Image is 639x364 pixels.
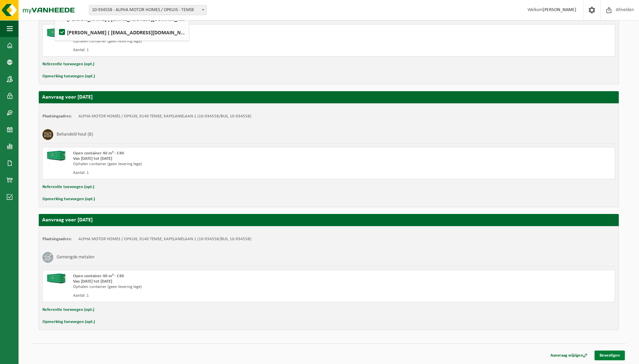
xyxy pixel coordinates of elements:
[46,28,66,38] img: HK-XC-40-GN-00.png
[78,114,251,119] td: ALPHA MOTOR HOMES / OPKUIS, 9140 TEMSE, KAPELANIELAAN 1 (10-934558/BUS, 10-934558)
[73,274,124,278] span: Open container 40 m³ - C40
[42,60,94,69] button: Referentie toevoegen (opt.)
[73,284,356,290] div: Ophalen container (geen levering lege)
[46,274,66,284] img: HK-XC-40-GN-00.png
[73,170,356,176] div: Aantal: 1
[73,47,356,53] div: Aantal: 1
[57,129,93,140] h3: Behandeld hout (B)
[73,279,112,284] strong: Van [DATE] tot [DATE]
[543,7,576,12] strong: [PERSON_NAME]
[42,217,93,223] strong: Aanvraag voor [DATE]
[57,252,94,263] h3: Gemengde metalen
[89,5,207,15] span: 10-934558 - ALPHA MOTOR HOMES / OPKUIS - TEMSE
[42,318,95,326] button: Opmerking toevoegen (opt.)
[73,156,112,161] strong: Van [DATE] tot [DATE]
[42,183,94,191] button: Referentie toevoegen (opt.)
[46,151,66,161] img: HK-XC-40-GN-00.png
[78,236,251,242] td: ALPHA MOTOR HOMES / OPKUIS, 9140 TEMSE, KAPELANIELAAN 1 (10-934558/BUS, 10-934558)
[42,305,94,314] button: Referentie toevoegen (opt.)
[545,351,593,360] a: Aanvraag wijzigen
[42,237,72,241] strong: Plaatsingsadres:
[73,161,356,167] div: Ophalen container (geen levering lege)
[42,195,95,204] button: Opmerking toevoegen (opt.)
[73,293,356,298] div: Aantal: 1
[58,27,186,37] label: [PERSON_NAME] ( [EMAIL_ADDRESS][DOMAIN_NAME] )
[42,72,95,81] button: Opmerking toevoegen (opt.)
[42,114,72,118] strong: Plaatsingsadres:
[42,95,93,100] strong: Aanvraag voor [DATE]
[595,351,625,360] a: Bevestigen
[73,39,356,44] div: Ophalen container (geen levering lege)
[89,5,206,15] span: 10-934558 - ALPHA MOTOR HOMES / OPKUIS - TEMSE
[73,151,124,155] span: Open container 40 m³ - C40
